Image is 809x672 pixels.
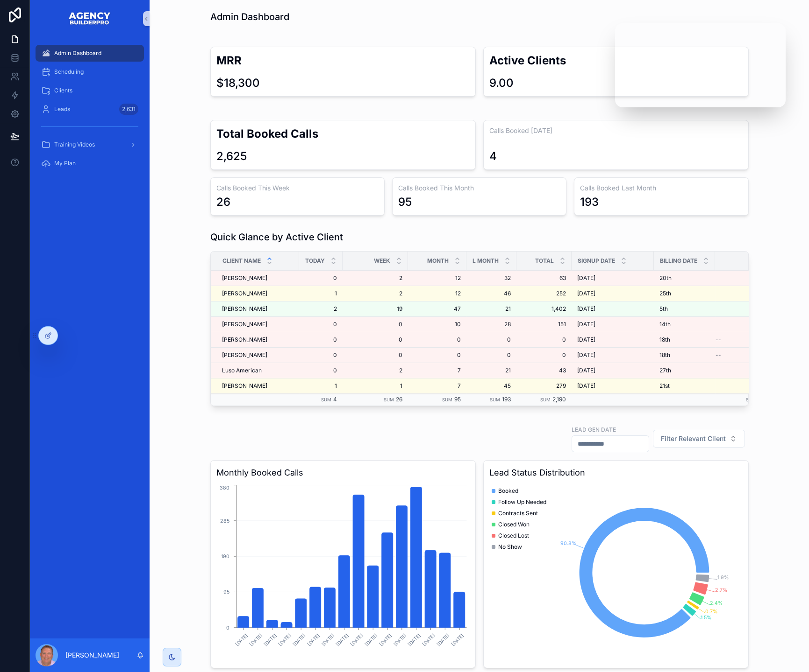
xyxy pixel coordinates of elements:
[305,290,337,297] a: 1
[472,382,511,390] a: 45
[210,231,343,244] h1: Quick Glance by Active Client
[577,305,595,313] span: [DATE]
[472,367,511,374] a: 21
[710,600,723,606] tspan: 2.4%
[716,274,774,282] span: $2,500
[220,518,229,524] tspan: 285
[216,126,470,141] h2: Total Booked Calls
[414,305,461,313] span: 47
[716,351,774,359] a: --
[222,290,294,297] a: [PERSON_NAME]
[348,305,402,313] a: 19
[333,396,337,403] span: 4
[659,336,670,343] span: 18th
[36,45,144,62] a: Admin Dashboard
[716,321,774,328] a: $2,500
[659,321,671,328] span: 14th
[716,290,774,297] a: $2,500
[472,290,511,297] a: 46
[577,321,648,328] a: [DATE]
[414,336,461,343] a: 0
[414,274,461,282] span: 12
[36,63,144,80] a: Scheduling
[716,305,774,313] a: $3,300
[489,483,743,662] div: chart
[489,466,743,479] h3: Lead Status Distribution
[522,367,566,374] a: 43
[348,274,402,282] a: 2
[210,10,289,23] h1: Admin Dashboard
[489,76,514,91] div: 9.00
[746,397,756,402] small: Sum
[277,633,292,647] text: [DATE]
[305,336,337,343] a: 0
[222,336,267,343] span: [PERSON_NAME]
[472,305,511,313] a: 21
[472,321,511,328] span: 28
[454,396,461,403] span: 95
[349,633,364,647] text: [DATE]
[577,351,648,359] a: [DATE]
[535,257,554,265] span: Total
[216,53,470,68] h2: MRR
[305,351,337,359] span: 0
[659,274,709,282] a: 20th
[489,53,743,68] h2: Active Clients
[216,149,247,164] div: 2,625
[374,257,390,265] span: Week
[659,367,709,374] a: 27th
[577,274,595,282] span: [DATE]
[659,382,709,390] a: 21st
[305,367,337,374] a: 0
[36,82,144,99] a: Clients
[659,336,709,343] a: 18th
[396,396,402,403] span: 26
[414,321,461,328] a: 10
[249,633,263,647] text: [DATE]
[305,305,337,313] span: 2
[653,430,745,448] button: Select Button
[716,382,774,390] a: $2,500
[54,105,70,113] span: Leads
[414,367,461,374] a: 7
[522,274,566,282] span: 63
[348,336,402,343] a: 0
[717,574,728,581] tspan: 1.9%
[659,351,709,359] a: 18th
[216,195,230,210] div: 26
[54,87,72,94] span: Clients
[716,336,721,343] span: --
[701,615,711,621] tspan: 1.5%
[305,382,337,390] a: 1
[398,183,560,193] h3: Calls Booked This Month
[472,351,511,359] a: 0
[222,367,294,374] a: Luso American
[442,397,452,402] small: Sum
[384,397,394,402] small: Sum
[393,633,407,647] text: [DATE]
[216,183,379,193] h3: Calls Booked This Week
[222,321,267,328] span: [PERSON_NAME]
[577,290,648,297] a: [DATE]
[414,290,461,297] a: 12
[54,68,84,76] span: Scheduling
[489,149,497,164] div: 4
[522,382,566,390] a: 279
[473,257,499,265] span: L Month
[348,321,402,328] a: 0
[305,321,337,328] a: 0
[305,257,325,265] span: Today
[414,382,461,390] a: 7
[498,521,530,528] span: Closed Won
